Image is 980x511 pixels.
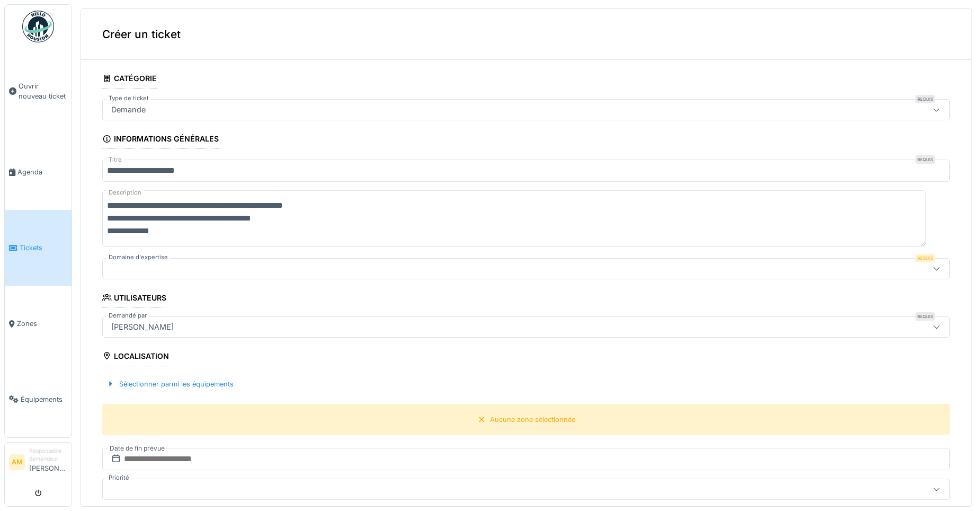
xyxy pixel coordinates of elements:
span: Agenda [17,167,67,177]
a: Zones [5,286,72,362]
a: Agenda [5,134,72,210]
a: Ouvrir nouveau ticket [5,48,72,134]
label: Description [106,186,144,199]
li: AM [9,454,25,470]
label: Domaine d'expertise [106,253,170,262]
a: Tickets [5,210,72,286]
label: Type de ticket [106,94,151,103]
span: Ouvrir nouveau ticket [19,81,67,101]
div: Requis [915,312,935,321]
div: Catégorie [102,71,157,89]
li: [PERSON_NAME] [29,447,67,478]
div: Requis [915,155,935,164]
div: Requis [915,254,935,262]
label: Date de fin prévue [109,443,166,454]
div: Créer un ticket [81,9,971,60]
a: AM Responsable demandeur[PERSON_NAME] [9,447,67,480]
div: Aucune zone sélectionnée [490,415,575,425]
div: Demande [107,104,150,116]
label: Titre [106,155,124,164]
div: Informations générales [102,131,219,149]
label: Demandé par [106,311,149,320]
a: Équipements [5,362,72,437]
span: Équipements [21,394,67,404]
div: Sélectionner parmi les équipements [102,377,238,391]
div: Responsable demandeur [29,447,67,463]
img: Badge_color-CXgf-gQk.svg [22,11,54,42]
span: Zones [17,319,67,329]
span: Tickets [20,243,67,253]
div: [PERSON_NAME] [107,321,178,333]
div: Utilisateurs [102,290,166,308]
div: Localisation [102,348,169,366]
div: Requis [915,95,935,103]
label: Priorité [106,473,131,482]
